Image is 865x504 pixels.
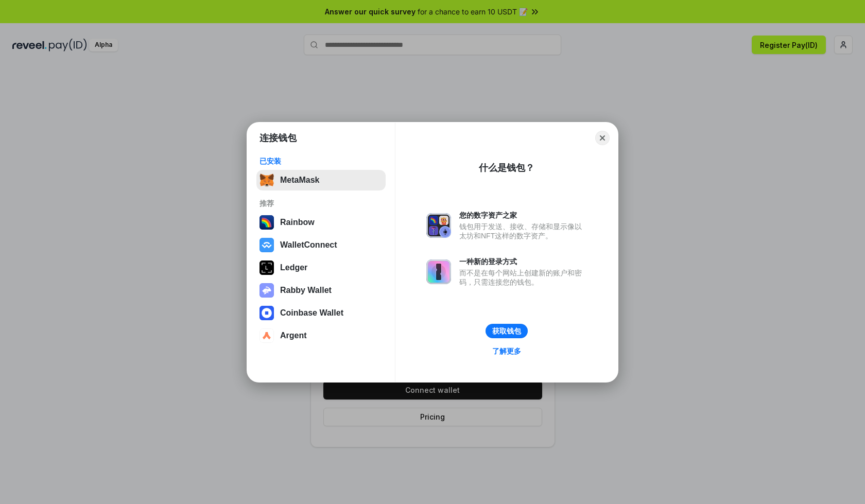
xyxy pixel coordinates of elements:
[280,331,307,340] div: Argent
[459,222,587,240] div: 钱包用于发送、接收、存储和显示像以太坊和NFT这样的数字资产。
[259,283,274,298] img: svg+xml,%3Csvg%20xmlns%3D%22http%3A%2F%2Fwww.w3.org%2F2000%2Fsvg%22%20fill%3D%22none%22%20viewBox...
[259,199,383,208] div: 推荐
[259,157,383,166] div: 已安装
[280,218,315,227] div: Rainbow
[426,213,451,238] img: svg+xml,%3Csvg%20xmlns%3D%22http%3A%2F%2Fwww.w3.org%2F2000%2Fsvg%22%20fill%3D%22none%22%20viewBox...
[259,328,274,343] img: svg+xml,%3Csvg%20width%3D%2228%22%20height%3D%2228%22%20viewBox%3D%220%200%2028%2028%22%20fill%3D...
[259,260,274,275] img: svg+xml,%3Csvg%20xmlns%3D%22http%3A%2F%2Fwww.w3.org%2F2000%2Fsvg%22%20width%3D%2228%22%20height%3...
[459,257,587,266] div: 一种新的登录方式
[280,308,343,318] div: Coinbase Wallet
[479,162,534,174] div: 什么是钱包？
[280,176,319,185] div: MetaMask
[426,259,451,284] img: svg+xml,%3Csvg%20xmlns%3D%22http%3A%2F%2Fwww.w3.org%2F2000%2Fsvg%22%20fill%3D%22none%22%20viewBox...
[459,268,587,287] div: 而不是在每个网站上创建新的账户和密码，只需连接您的钱包。
[486,344,527,358] a: 了解更多
[256,235,386,255] button: WalletConnect
[256,257,386,278] button: Ledger
[486,324,528,338] button: 获取钱包
[256,325,386,346] button: Argent
[492,346,521,356] div: 了解更多
[280,263,307,272] div: Ledger
[595,131,610,145] button: Close
[256,170,386,190] button: MetaMask
[280,286,332,295] div: Rabby Wallet
[259,215,274,230] img: svg+xml,%3Csvg%20width%3D%22120%22%20height%3D%22120%22%20viewBox%3D%220%200%20120%20120%22%20fil...
[492,326,521,336] div: 获取钱包
[259,173,274,187] img: svg+xml,%3Csvg%20fill%3D%22none%22%20height%3D%2233%22%20viewBox%3D%220%200%2035%2033%22%20width%...
[256,303,386,323] button: Coinbase Wallet
[259,238,274,252] img: svg+xml,%3Csvg%20width%3D%2228%22%20height%3D%2228%22%20viewBox%3D%220%200%2028%2028%22%20fill%3D...
[256,212,386,233] button: Rainbow
[280,240,337,250] div: WalletConnect
[259,306,274,320] img: svg+xml,%3Csvg%20width%3D%2228%22%20height%3D%2228%22%20viewBox%3D%220%200%2028%2028%22%20fill%3D...
[259,132,297,144] h1: 连接钱包
[256,280,386,301] button: Rabby Wallet
[459,211,587,220] div: 您的数字资产之家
